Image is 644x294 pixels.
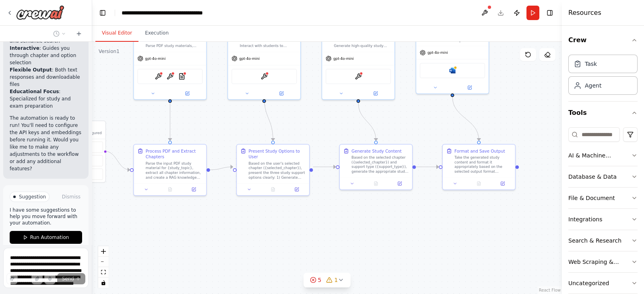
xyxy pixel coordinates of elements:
[105,148,130,173] g: Edge from triggers to 816ccd73-6d80-47ab-9149-431384d32881
[138,25,175,42] button: Execution
[145,56,165,61] span: gpt-4o-mini
[239,56,260,61] span: gpt-4o-mini
[339,144,413,190] div: Generate Study ContentBased on the selected chapter ({selected_chapter}) and support type ({suppo...
[45,120,106,183] div: TriggersNo triggers configured
[568,188,638,208] button: File & Document
[568,237,621,245] div: Search & Research
[16,5,64,20] img: Logo
[10,207,82,226] p: I have some suggestions to help you move forward with your automation.
[171,90,204,97] button: Open in side panel
[539,288,561,292] a: React Flow attribution
[568,209,638,230] button: Integrations
[167,96,173,141] g: Edge from 4f58c62e-7586-4249-9167-84fb3f3101c5 to 816ccd73-6d80-47ab-9149-431384d32881
[240,43,297,48] div: Interact with students to understand their study needs, present chapter options, and coordinate t...
[57,273,85,284] button: Send
[568,8,601,18] h4: Resources
[98,267,109,278] button: fit view
[568,279,609,287] div: Uncategorized
[568,166,638,187] button: Database & Data
[442,144,516,190] div: Format and Save OutputTake the generated study content and format it appropriately based on the s...
[568,194,615,202] div: File & Document
[10,231,82,244] button: Run Automation
[334,31,391,42] div: Educational Content Generator
[31,273,43,284] button: Upload files
[10,66,82,88] li: : Both text responses and downloadable files
[333,56,354,61] span: gpt-4o-mini
[568,145,638,166] button: AI & Machine Learning
[146,43,203,48] div: Parse PDF study materials, extract chapter information, and create a searchable knowledge base us...
[359,90,392,97] button: Open in side panel
[155,73,162,80] img: ContextualAIParseTool
[146,31,203,42] div: PDF Study Material Processor
[50,29,69,39] button: Switch to previous chat
[62,125,101,131] h3: Triggers
[249,148,306,160] div: Present Study Options to User
[227,27,301,100] div: Study Assistant CoordinatorInteract with students to understand their study needs, present chapte...
[351,148,402,154] div: Generate Study Content
[98,257,109,267] button: zoom out
[568,230,638,251] button: Search & Research
[568,273,638,294] button: Uncategorized
[355,102,379,141] g: Edge from b77e6c24-c9a7-4ce9-bdb8-f692ce4b3b80 to aa8d8647-acdf-4f17-a900-71ee454b2b22
[167,73,174,80] img: ContextualAICreateAgentTool
[334,43,391,48] div: Generate high-quality study materials including exam preparation documents, question-answer books...
[568,215,602,223] div: Integrations
[146,161,203,180] div: Parse the input PDF study material for {study_topic}, extract all chapter information, and create...
[210,164,233,173] g: Edge from 816ccd73-6d80-47ab-9149-431384d32881 to 83446e29-0513-4387-899f-369175df6e61
[351,155,409,174] div: Based on the selected chapter ({selected_chapter}) and support type ({support_type}), generate th...
[236,144,310,196] div: Present Study Options to UserBased on the user's selected chapter ({selected_chapter}), present t...
[10,89,59,94] strong: Educational Focus
[10,45,82,66] li: : Guides you through chapter and option selection
[98,246,109,288] div: React Flow controls
[133,27,207,100] div: PDF Study Material ProcessorParse PDF study materials, extract chapter information, and create a ...
[6,273,18,284] button: Improve this prompt
[249,161,306,180] div: Based on the user's selected chapter ({selected_chapter}), present the three study support option...
[544,7,555,18] button: Hide right sidebar
[450,96,482,141] g: Edge from 039381e3-bbd9-4051-9c3d-7bd283a21596 to 13d3562c-4d4d-47d6-a80a-90e246a3bd5d
[303,273,351,288] button: 51
[19,194,46,200] span: Suggestion
[334,276,338,284] span: 1
[568,151,631,159] div: AI & Machine Learning
[99,48,120,55] div: Version 1
[453,84,486,91] button: Open in side panel
[585,60,597,68] div: Task
[98,278,109,288] button: toggle interactivity
[427,50,448,55] span: gpt-4o-mini
[62,131,101,135] p: No triggers configured
[390,180,410,187] button: Open in side panel
[568,51,638,101] div: Crew
[133,144,207,196] div: Process PDF and Extract ChaptersParse the input PDF study material for {study_topic}, extract all...
[568,173,617,181] div: Database & Data
[454,155,512,174] div: Take the generated study content and format it appropriately based on the selected output format ...
[240,31,297,42] div: Study Assistant Coordinator
[10,88,82,110] li: : Specialized for study and exam preparation
[287,186,307,193] button: Open in side panel
[568,29,638,51] button: Crew
[261,96,276,141] g: Edge from b6d33555-1ed6-4539-926b-6915f6ed70bb to 83446e29-0513-4387-899f-369175df6e61
[97,7,108,18] button: Hide left sidebar
[60,193,82,201] button: Dismiss
[10,45,39,51] strong: Interactive
[72,29,85,39] button: Start a new chat
[568,102,638,124] button: Tools
[260,186,285,193] button: No output available
[318,276,322,284] span: 5
[265,90,298,97] button: Open in side panel
[261,73,268,80] img: ContextualAIQueryTool
[10,67,52,73] strong: Flexible Output
[98,246,109,257] button: zoom in
[416,27,489,94] div: Format and save generated study content as files, ensuring proper document structure and readabil...
[62,276,74,282] span: Send
[44,273,56,284] button: Click to speak your automation idea
[428,38,485,43] div: Format and save generated study content as files, ensuring proper document structure and readabil...
[146,148,203,160] div: Process PDF and Extract Chapters
[363,180,388,187] button: No output available
[568,251,638,272] button: Web Scraping & Browsing
[466,180,491,187] button: No output available
[10,114,82,172] p: The automation is ready to run! You'll need to configure the API keys and embeddings before runni...
[158,186,183,193] button: No output available
[449,67,456,74] img: Microsoft word
[184,186,204,193] button: Open in side panel
[313,164,336,170] g: Edge from 83446e29-0513-4387-899f-369175df6e61 to aa8d8647-acdf-4f17-a900-71ee454b2b22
